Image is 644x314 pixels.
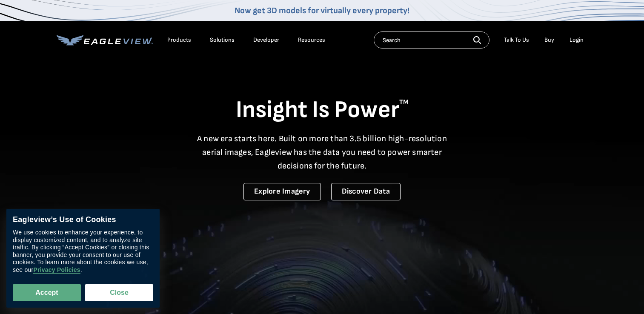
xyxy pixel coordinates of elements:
[504,36,529,44] div: Talk To Us
[298,36,325,44] div: Resources
[253,36,279,44] a: Developer
[33,266,80,274] a: Privacy Policies
[192,132,452,173] p: A new era starts here. Built on more than 3.5 billion high-resolution aerial images, Eagleview ha...
[13,229,153,274] div: We use cookies to enhance your experience, to display customized content, and to analyze site tra...
[331,183,401,200] a: Discover Data
[235,6,409,16] a: Now get 3D models for virtually every property!
[399,98,409,106] sup: TM
[13,215,153,225] div: Eagleview’s Use of Cookies
[57,95,588,125] h1: Insight Is Power
[243,183,321,200] a: Explore Imagery
[13,284,81,301] button: Accept
[85,284,153,301] button: Close
[544,36,554,44] a: Buy
[210,36,235,44] div: Solutions
[570,36,584,44] div: Login
[374,31,489,49] input: Search
[167,36,191,44] div: Products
